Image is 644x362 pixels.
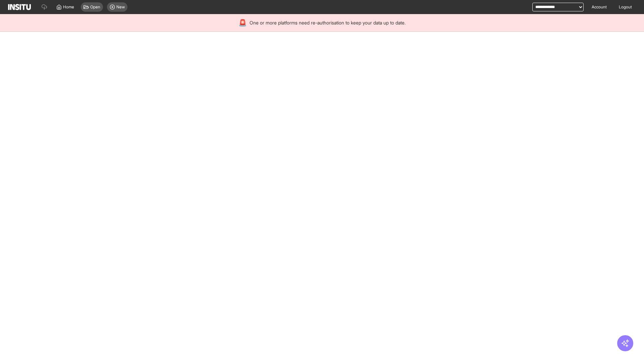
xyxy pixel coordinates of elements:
[90,4,100,10] span: Open
[116,4,125,10] span: New
[63,4,74,10] span: Home
[250,19,406,26] span: One or more platforms need re-authorisation to keep your data up to date.
[8,4,31,10] img: Logo
[238,18,247,27] div: 🚨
